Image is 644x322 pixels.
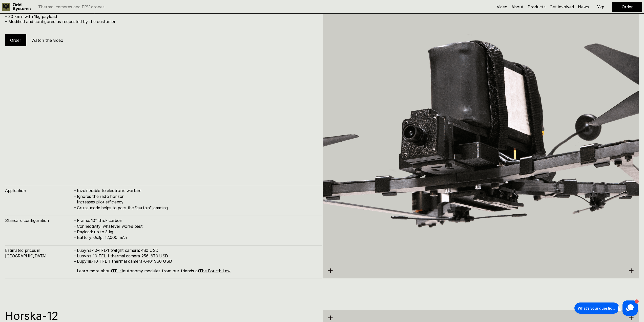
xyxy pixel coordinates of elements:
[74,193,76,199] h4: –
[74,258,76,264] h4: –
[77,194,317,199] h4: Ignores the radio horizon
[573,299,639,317] iframe: HelpCrunch
[74,187,76,193] h4: –
[77,235,317,240] h4: Battery: 6s3p, 12,000 mAh
[528,4,546,9] a: Products
[5,188,73,193] h4: Application
[74,229,76,234] h4: –
[31,37,63,43] h5: Watch the video
[77,188,317,193] h4: Invulnerable to electronic warfare
[511,4,524,9] a: About
[77,199,317,205] h4: Increases pilot efficiency
[5,248,73,259] h4: Estimated prices in [GEOGRAPHIC_DATA]
[77,218,317,223] h4: Frame: 10’’ thick carbon
[77,223,317,229] h4: Connectivity: whatever works best
[199,268,231,273] a: The Fourth Law
[497,4,507,9] a: Video
[5,310,317,321] h1: Horska-12
[622,4,633,9] a: Order
[77,248,317,253] h4: Lupynis-10-TFL-1 twilight camera: 480 USD
[77,259,317,274] p: Lupynis-10-TFL-1 thermal camera-640: 960 USD Learn more about autonomy modules from our friends at
[112,268,123,273] a: TFL-1
[74,234,76,240] h4: –
[597,5,604,9] p: Укр
[5,218,73,223] h4: Standard configuration
[74,199,76,204] h4: –
[74,217,76,223] h4: –
[10,38,21,43] a: Order
[74,205,76,210] h4: –
[550,4,574,9] a: Get involved
[77,253,317,259] h4: Lupynis-10-TFL-1 thermal camera-256: 670 USD
[74,247,76,253] h4: –
[38,5,105,9] p: Thermal cameras and FPV drones
[578,4,589,9] a: News
[74,253,76,258] h4: –
[77,205,317,211] h4: Cruise mode helps to pass the “curtain” jamming
[5,19,317,24] p: – Modified and configured as requested by the customer
[77,229,317,235] h4: Payload: up to 3 kg
[5,14,317,19] p: – 30 km+ with 1kg payload
[74,223,76,229] h4: –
